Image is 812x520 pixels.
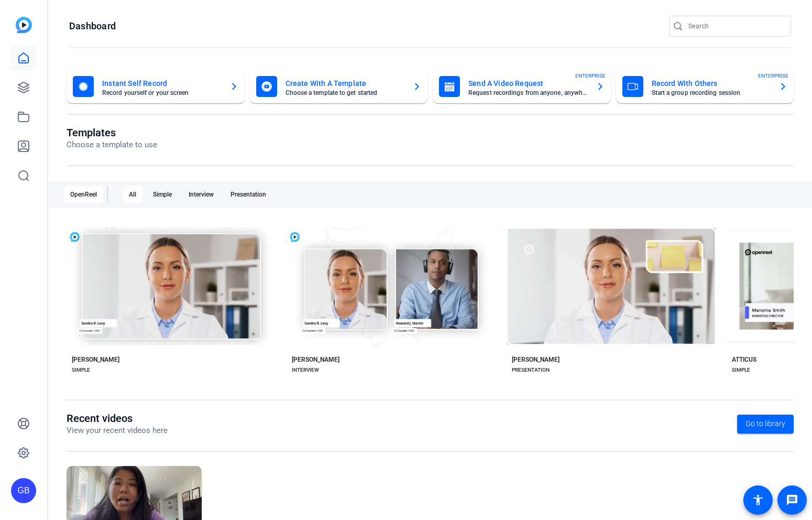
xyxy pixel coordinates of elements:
[67,425,168,437] p: View your recent videos here
[250,70,428,103] button: Create With A TemplateChoose a template to get started
[433,70,611,103] button: Send A Video RequestRequest recordings from anyone, anywhereENTERPRISE
[745,418,785,429] span: Go to library
[652,77,771,90] mat-card-title: Record With Others
[616,70,794,103] button: Record With OthersStart a group recording sessionENTERPRISE
[224,186,272,203] div: Presentation
[752,494,764,506] mat-icon: accessibility
[102,90,222,96] mat-card-subtitle: Record yourself or your screen
[512,366,550,374] div: PRESENTATION
[102,77,222,90] mat-card-title: Instant Self Record
[292,366,319,374] div: INTERVIEW
[688,20,783,32] input: Search
[123,186,142,203] div: All
[575,72,606,80] span: ENTERPRISE
[147,186,178,203] div: Simple
[67,70,245,103] button: Instant Self RecordRecord yourself or your screen
[182,186,220,203] div: Interview
[72,366,90,374] div: SIMPLE
[11,478,36,503] div: GB
[512,355,559,364] div: [PERSON_NAME]
[468,77,588,90] mat-card-title: Send A Video Request
[64,186,103,203] div: OpenReel
[732,366,750,374] div: SIMPLE
[292,355,339,364] div: [PERSON_NAME]
[786,494,798,506] mat-icon: message
[286,77,405,90] mat-card-title: Create With A Template
[69,20,116,32] h1: Dashboard
[737,415,794,434] a: Go to library
[468,90,588,96] mat-card-subtitle: Request recordings from anyone, anywhere
[732,355,756,364] div: ATTICUS
[16,17,32,33] img: blue-gradient.svg
[758,72,788,80] span: ENTERPRISE
[652,90,771,96] mat-card-subtitle: Start a group recording session
[67,126,157,139] h1: Templates
[286,90,405,96] mat-card-subtitle: Choose a template to get started
[67,139,157,151] p: Choose a template to use
[72,355,119,364] div: [PERSON_NAME]
[67,412,168,425] h1: Recent videos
